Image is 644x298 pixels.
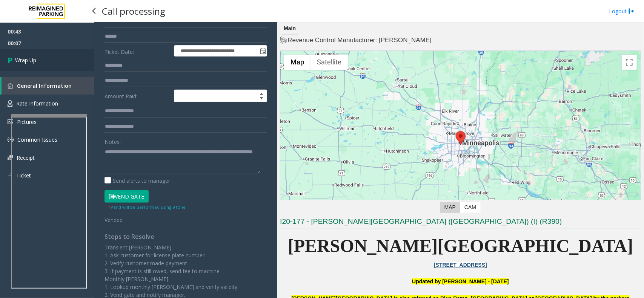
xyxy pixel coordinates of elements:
[258,46,267,56] span: Toggle popup
[108,204,186,210] small: Vend will be performed using 9 tone
[103,90,172,102] label: Amount Paid:
[456,131,466,145] div: 800 East 28th Street, Minneapolis, MN
[609,7,635,15] a: Logout
[310,55,348,70] button: Show satellite imagery
[440,202,460,213] label: Map
[105,190,149,203] button: Vend Gate
[8,100,12,107] img: 'icon'
[8,137,14,143] img: 'icon'
[629,7,635,15] img: logout
[103,45,172,57] label: Ticket Date:
[98,2,169,20] h3: Call processing
[256,90,267,96] span: Increase value
[284,55,310,70] button: Show street map
[105,216,123,223] span: Vended
[282,23,298,35] div: Main
[105,135,121,146] label: Notes:
[8,83,13,89] img: 'icon'
[105,177,170,185] label: Send alerts to manager
[8,155,13,160] img: 'icon'
[434,262,487,268] a: [STREET_ADDRESS]
[2,77,94,95] a: General Information
[105,233,267,240] h4: Steps to Resolve
[256,96,267,102] span: Decrease value
[288,236,633,256] span: [PERSON_NAME][GEOGRAPHIC_DATA]
[8,119,13,124] img: 'icon'
[15,56,36,64] span: Wrap Up
[412,278,509,284] font: Updated by [PERSON_NAME] - [DATE]
[8,172,12,179] img: 'icon'
[280,36,641,45] h4: Revenue Control Manufacturer: [PERSON_NAME]
[622,55,637,70] button: Toggle fullscreen view
[280,217,641,229] h3: I20-177 - [PERSON_NAME][GEOGRAPHIC_DATA] ([GEOGRAPHIC_DATA]) (I) (R390)
[16,100,58,107] span: Rate Information
[460,202,481,213] label: CAM
[17,82,72,89] span: General Information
